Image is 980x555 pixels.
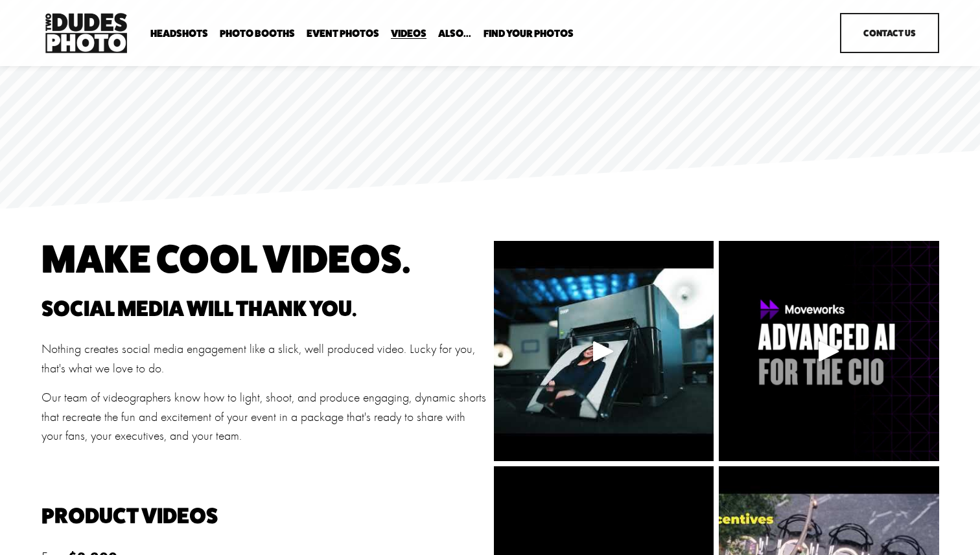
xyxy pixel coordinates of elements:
[438,27,471,40] a: folder dropdown
[41,10,131,56] img: Two Dudes Photo | Headshots, Portraits &amp; Photo Booths
[41,241,487,277] h1: Make cool videos.
[307,27,379,40] a: Event Photos
[41,298,487,319] h2: Social media will thank you.
[41,339,487,378] p: Nothing creates social media engagement like a slick, well produced video. Lucky for you, that's ...
[150,27,208,40] a: folder dropdown
[41,505,487,527] h2: PRODUCT VIDEOS
[484,27,574,40] a: folder dropdown
[41,388,487,445] p: Our team of videographers know how to light, shoot, and produce engaging, dynamic shorts that rec...
[391,27,426,40] a: Videos
[150,28,208,39] span: Headshots
[484,28,574,39] span: Find Your Photos
[840,13,939,53] a: Contact Us
[220,27,295,40] a: folder dropdown
[438,28,471,39] span: Also...
[220,28,295,39] span: Photo Booths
